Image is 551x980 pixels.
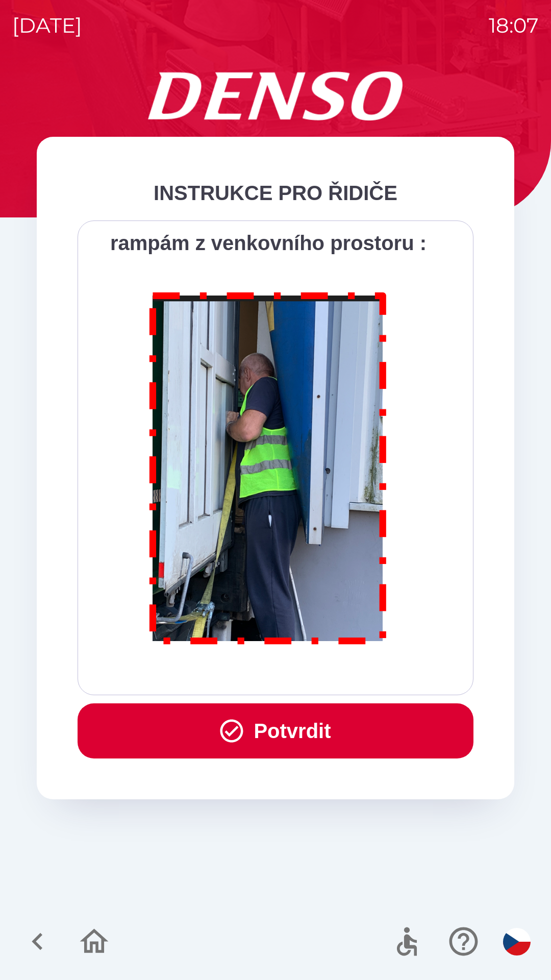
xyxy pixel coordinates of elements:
[12,10,82,41] p: [DATE]
[503,928,531,955] img: cs flag
[489,10,539,41] p: 18:07
[37,71,514,120] img: Logo
[78,703,473,758] button: Potvrdit
[78,178,473,208] div: INSTRUKCE PRO ŘIDIČE
[138,279,399,654] img: M8MNayrTL6gAAAABJRU5ErkJggg==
